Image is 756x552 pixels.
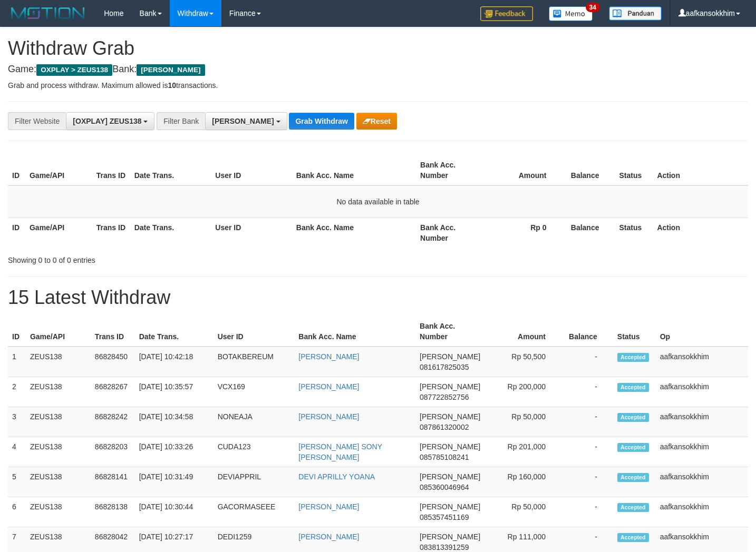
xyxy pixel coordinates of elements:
[26,347,91,377] td: ZEUS138
[91,377,135,407] td: 86828267
[135,437,214,467] td: [DATE] 10:33:26
[26,467,91,497] td: ZEUS138
[157,112,205,130] div: Filter Bank
[416,155,483,185] th: Bank Acc. Number
[656,467,748,497] td: aafkansokkhim
[420,472,480,481] span: [PERSON_NAME]
[26,407,91,437] td: ZEUS138
[420,483,469,491] span: Copy 085360046964 to clipboard
[36,64,112,76] span: OXPLAY > ZEUS138
[561,317,613,347] th: Balance
[415,317,484,347] th: Bank Acc. Number
[91,437,135,467] td: 86828203
[135,347,214,377] td: [DATE] 10:42:18
[214,407,295,437] td: NONEAJA
[205,112,287,130] button: [PERSON_NAME]
[483,155,563,185] th: Amount
[8,112,66,130] div: Filter Website
[137,64,205,76] span: [PERSON_NAME]
[549,6,593,21] img: Button%20Memo.svg
[420,453,469,461] span: Copy 085785108241 to clipboard
[563,155,615,185] th: Balance
[613,317,656,347] th: Status
[561,407,613,437] td: -
[214,467,295,497] td: DEVIAPPRIL
[8,437,26,467] td: 4
[656,497,748,527] td: aafkansokkhim
[653,155,748,185] th: Action
[617,413,649,422] span: Accepted
[298,472,375,481] a: DEVI APRILLY YOANA
[26,317,91,347] th: Game/API
[8,218,25,248] th: ID
[420,393,469,401] span: Copy 087722852756 to clipboard
[617,533,649,542] span: Accepted
[483,218,563,248] th: Rp 0
[8,407,26,437] td: 3
[298,442,382,461] a: [PERSON_NAME] SONY [PERSON_NAME]
[135,377,214,407] td: [DATE] 10:35:57
[26,437,91,467] td: ZEUS138
[484,317,561,347] th: Amount
[212,117,274,125] span: [PERSON_NAME]
[8,467,26,497] td: 5
[73,117,141,125] span: [OXPLAY] ZEUS138
[420,412,480,421] span: [PERSON_NAME]
[420,442,480,451] span: [PERSON_NAME]
[292,155,416,185] th: Bank Acc. Name
[484,467,561,497] td: Rp 160,000
[211,155,292,185] th: User ID
[91,407,135,437] td: 86828242
[91,347,135,377] td: 86828450
[656,377,748,407] td: aafkansokkhim
[416,218,483,248] th: Bank Acc. Number
[561,347,613,377] td: -
[91,467,135,497] td: 86828141
[420,513,469,521] span: Copy 085357451169 to clipboard
[135,467,214,497] td: [DATE] 10:31:49
[66,112,154,130] button: [OXPLAY] ZEUS138
[25,218,92,248] th: Game/API
[8,497,26,527] td: 6
[91,497,135,527] td: 86828138
[130,155,211,185] th: Date Trans.
[420,363,469,371] span: Copy 081617825035 to clipboard
[92,155,130,185] th: Trans ID
[8,64,748,75] h4: Game: Bank:
[356,113,397,130] button: Reset
[168,81,176,90] strong: 10
[561,497,613,527] td: -
[26,497,91,527] td: ZEUS138
[214,497,295,527] td: GACORMASEEE
[8,185,748,218] td: No data available in table
[8,317,26,347] th: ID
[656,347,748,377] td: aafkansokkhim
[484,407,561,437] td: Rp 50,000
[135,497,214,527] td: [DATE] 10:30:44
[563,218,615,248] th: Balance
[484,347,561,377] td: Rp 50,500
[420,352,480,361] span: [PERSON_NAME]
[656,317,748,347] th: Op
[617,353,649,362] span: Accepted
[92,218,130,248] th: Trans ID
[130,218,211,248] th: Date Trans.
[615,155,653,185] th: Status
[214,347,295,377] td: BOTAKBEREUM
[298,502,359,511] a: [PERSON_NAME]
[8,377,26,407] td: 2
[26,377,91,407] td: ZEUS138
[561,437,613,467] td: -
[420,533,480,541] span: [PERSON_NAME]
[586,3,600,12] span: 34
[8,251,307,265] div: Showing 0 to 0 of 0 entries
[8,5,88,21] img: MOTION_logo.png
[8,287,748,308] h1: 15 Latest Withdraw
[135,407,214,437] td: [DATE] 10:34:58
[135,317,214,347] th: Date Trans.
[298,382,359,391] a: [PERSON_NAME]
[298,533,359,541] a: [PERSON_NAME]
[298,352,359,361] a: [PERSON_NAME]
[484,497,561,527] td: Rp 50,000
[480,6,533,21] img: Feedback.jpg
